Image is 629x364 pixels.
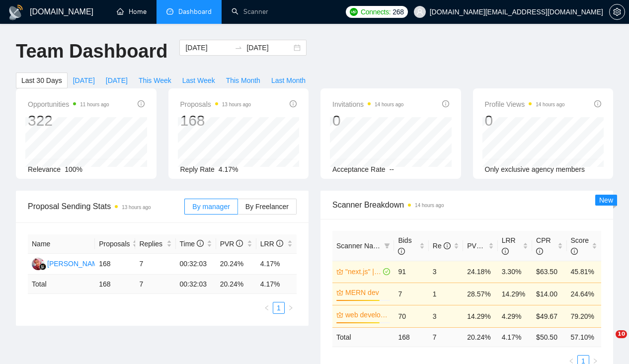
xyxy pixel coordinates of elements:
span: info-circle [502,248,509,255]
button: This Month [221,73,266,88]
td: 24.18% [463,261,497,283]
span: user [416,8,423,15]
time: 11 hours ago [80,102,109,107]
td: 14.29% [498,283,532,305]
span: Scanner Breakdown [332,199,601,211]
a: "next.js" | "next js [345,266,381,277]
td: $63.50 [532,261,566,283]
li: Next Page [285,302,297,314]
span: right [592,358,598,364]
button: Last 30 Days [16,73,68,88]
span: Dashboard [178,7,212,16]
th: Proposals [95,234,135,254]
td: 45.81% [567,261,601,283]
td: 20.24 % [463,327,497,347]
td: 4.29% [498,305,532,327]
div: 168 [180,111,251,130]
a: setting [609,8,625,16]
td: 168 [95,254,135,275]
td: 1 [429,283,463,305]
span: PVR [220,240,243,248]
span: LRR [260,240,283,248]
td: 00:32:03 [176,254,216,275]
span: [DATE] [106,75,128,86]
div: 322 [28,111,109,130]
span: crown [336,268,343,275]
a: 1 [273,302,284,313]
span: right [288,305,294,311]
span: info-circle [276,240,283,247]
span: 268 [393,6,403,17]
span: crown [336,289,343,296]
a: web developmnet [345,309,388,320]
span: filter [382,238,392,253]
span: By manager [192,203,230,211]
span: info-circle [290,100,297,107]
span: Last 30 Days [21,75,62,86]
td: 168 [95,275,135,294]
td: 4.17 % [498,327,532,347]
button: This Week [133,73,177,88]
a: MERN dev [345,287,388,298]
span: Relevance [28,165,61,173]
img: gigradar-bm.png [39,263,46,270]
button: [DATE] [100,73,133,88]
td: $49.67 [532,305,566,327]
td: 14.29% [463,305,497,327]
span: info-circle [197,240,204,247]
span: dashboard [166,8,173,15]
iframe: Intercom live chat [595,330,619,354]
time: 14 hours ago [415,203,444,208]
span: New [599,196,613,204]
time: 13 hours ago [122,205,151,210]
span: Invitations [332,98,403,110]
span: Replies [139,238,164,249]
td: 20.24% [216,254,256,275]
input: End date [246,42,292,53]
span: info-circle [236,240,243,247]
a: homeHome [117,7,147,16]
button: [DATE] [68,73,100,88]
img: DP [32,258,44,270]
span: Opportunities [28,98,109,110]
span: info-circle [571,248,578,255]
time: 14 hours ago [375,102,403,107]
span: Proposals [180,98,251,110]
td: 3 [429,261,463,283]
th: Name [28,234,95,254]
td: 79.20% [567,305,601,327]
td: 24.64% [567,283,601,305]
span: crown [336,311,343,318]
a: DP[PERSON_NAME] [32,259,104,267]
div: 0 [485,111,565,130]
span: 4.17% [219,165,238,173]
span: Reply Rate [180,165,215,173]
span: Bids [398,236,411,255]
span: swap-right [235,44,242,52]
span: info-circle [442,100,449,107]
td: 70 [394,305,428,327]
span: Proposal Sending Stats [28,200,184,213]
span: LRR [502,236,516,255]
td: 4.17 % [256,275,297,294]
span: Only exclusive agency members [485,165,585,173]
span: Acceptance Rate [332,165,386,173]
td: 3 [429,305,463,327]
time: 13 hours ago [222,102,251,107]
span: Score [571,236,589,255]
span: to [235,44,242,52]
span: 100% [65,165,82,173]
span: check-circle [383,268,390,275]
img: upwork-logo.png [350,8,358,16]
li: 1 [273,302,285,314]
td: $ 50.50 [532,327,566,347]
td: 91 [394,261,428,283]
button: left [261,302,273,314]
button: Last Month [266,73,311,88]
td: 7 [135,275,175,294]
td: 168 [394,327,428,347]
h1: Team Dashboard [16,40,167,63]
td: 00:32:03 [176,275,216,294]
td: Total [332,327,394,347]
td: 28.57% [463,283,497,305]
